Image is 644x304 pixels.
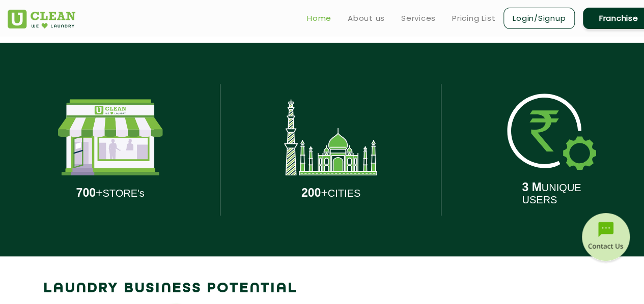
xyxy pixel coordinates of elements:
b: 200 [301,186,321,199]
b: 3 M [522,180,541,194]
p: LAUNDRY BUSINESS POTENTIAL [43,277,297,301]
a: Pricing List [452,12,495,24]
img: contact-btn [580,213,631,264]
span: + [301,186,328,199]
a: Services [401,12,436,24]
p: UNIQUE USERS [522,180,581,206]
a: Login/Signup [503,8,575,29]
p: STORE's [76,186,145,200]
a: About us [348,12,385,24]
img: presence-3.svg [507,94,596,170]
span: + [76,186,103,199]
img: UClean Laundry and Dry Cleaning [8,10,75,28]
p: CITIES [301,186,360,200]
a: Home [307,12,331,24]
img: presence-1.svg [58,99,163,175]
img: presence-2.svg [284,99,377,175]
b: 700 [76,186,96,199]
